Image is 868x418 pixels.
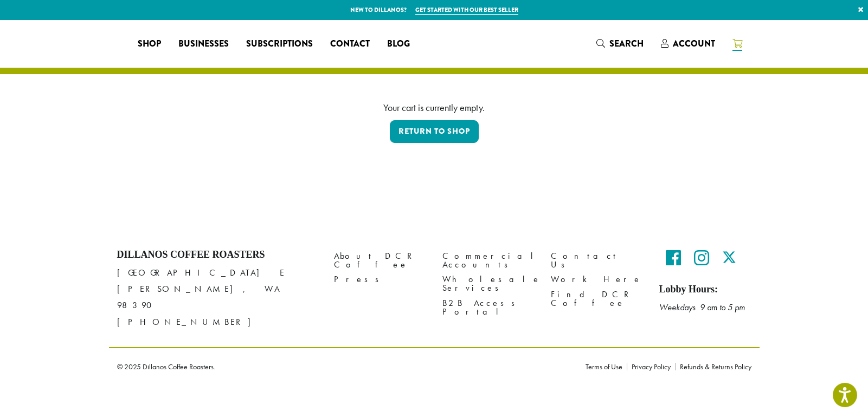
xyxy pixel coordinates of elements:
[627,363,675,370] a: Privacy Policy
[442,296,535,319] a: B2B Access Portal
[246,37,313,51] span: Subscriptions
[334,272,426,287] a: Press
[129,35,170,53] a: Shop
[659,302,745,313] em: Weekdays 9 am to 5 pm
[387,37,410,51] span: Blog
[551,249,643,272] a: Contact Us
[125,100,743,115] div: Your cart is currently empty.
[178,37,229,51] span: Businesses
[334,249,426,272] a: About DCR Coffee
[586,363,627,370] a: Terms of Use
[588,35,652,53] a: Search
[442,249,535,272] a: Commercial Accounts
[117,265,318,330] p: [GEOGRAPHIC_DATA] E [PERSON_NAME], WA 98390 [PHONE_NUMBER]
[138,37,161,51] span: Shop
[415,5,518,15] a: Get started with our best seller
[117,363,569,370] p: © 2025 Dillanos Coffee Roasters.
[609,37,644,50] span: Search
[551,287,643,310] a: Find DCR Coffee
[390,120,479,143] a: Return to shop
[551,272,643,287] a: Work Here
[675,363,751,370] a: Refunds & Returns Policy
[330,37,370,51] span: Contact
[673,37,715,50] span: Account
[659,284,751,296] h5: Lobby Hours:
[442,272,535,296] a: Wholesale Services
[117,249,318,261] h4: Dillanos Coffee Roasters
